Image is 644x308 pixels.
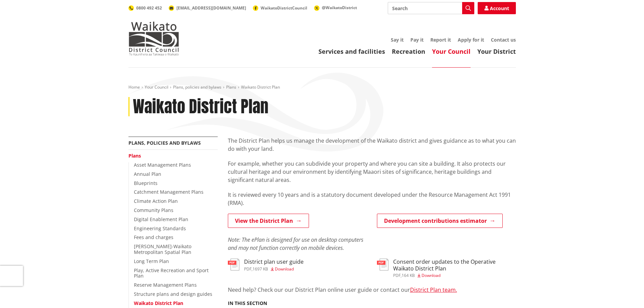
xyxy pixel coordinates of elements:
a: Annual Plan [134,171,161,177]
span: 1697 KB [253,266,268,272]
span: 0800 492 452 [136,5,162,11]
span: [EMAIL_ADDRESS][DOMAIN_NAME] [176,5,246,11]
nav: breadcrumb [128,85,516,90]
a: Structure plans and design guides [134,291,212,297]
a: WaikatoDistrictCouncil [253,5,307,11]
a: @WaikatoDistrict [314,5,357,10]
span: Download [422,273,440,278]
a: Contact us [491,37,516,43]
span: Waikato District Plan [241,84,280,90]
a: Pay it [410,37,424,43]
a: Asset Management Plans [134,162,191,168]
a: Community Plans [134,207,173,213]
a: Plans, policies and bylaws [128,140,201,146]
a: Development contributions estimator [377,214,503,228]
a: Plans [226,84,236,90]
img: Waikato District Council - Te Kaunihera aa Takiwaa o Waikato [128,22,179,55]
img: document-pdf.svg [228,259,239,270]
span: @WaikatoDistrict [322,5,357,10]
a: [EMAIL_ADDRESS][DOMAIN_NAME] [169,5,246,11]
span: 164 KB [402,273,415,278]
em: Note: The ePlan is designed for use on desktop computers and may not function correctly on mobile... [228,236,363,252]
a: Recreation [392,47,425,55]
a: Reserve Management Plans [134,282,197,288]
img: document-pdf.svg [377,259,388,270]
a: Apply for it [458,37,484,43]
a: Catchment Management Plans [134,189,204,195]
a: Fees and charges [134,234,173,240]
p: It is reviewed every 10 years and is a statutory document developed under the Resource Management... [228,191,516,207]
p: The District Plan helps us manage the development of the Waikato district and gives guidance as t... [228,137,516,153]
h3: District plan user guide [244,259,304,265]
a: Long Term Plan [134,258,169,264]
div: , [244,267,304,271]
input: Search input [388,2,474,14]
a: Account [478,2,516,14]
span: WaikatoDistrictCouncil [261,5,307,11]
a: Play, Active Recreation and Sport Plan [134,267,209,279]
h1: Waikato District Plan [133,97,268,117]
span: pdf [244,266,252,272]
p: For example, whether you can subdivide your property and where you can site a building. It also p... [228,160,516,184]
a: Services and facilities [318,47,385,55]
a: Your District [477,47,516,55]
a: Digital Enablement Plan [134,216,188,222]
a: Plans, policies and bylaws [173,84,221,90]
a: 0800 492 452 [128,5,162,11]
a: Home [128,84,140,90]
span: pdf [393,273,401,278]
a: District plan user guide pdf,1697 KB Download [228,259,304,271]
a: Waikato District Plan [134,300,183,306]
a: Your Council [145,84,168,90]
a: Engineering Standards [134,225,186,232]
span: Download [275,266,294,272]
a: Plans [128,152,141,159]
p: Need help? Check our our District Plan online user guide or contact our [228,286,516,294]
a: Say it [391,37,404,43]
a: Climate Action Plan [134,198,178,204]
a: Consent order updates to the Operative Waikato District Plan pdf,164 KB Download [377,259,516,277]
a: District Plan team. [410,286,457,293]
a: View the District Plan [228,214,309,228]
h5: In this section [228,301,267,306]
a: [PERSON_NAME]-Waikato Metropolitan Spatial Plan [134,243,191,255]
a: Blueprints [134,180,158,186]
a: Report it [430,37,451,43]
h3: Consent order updates to the Operative Waikato District Plan [393,259,516,271]
a: Your Council [432,47,471,55]
div: , [393,274,516,278]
